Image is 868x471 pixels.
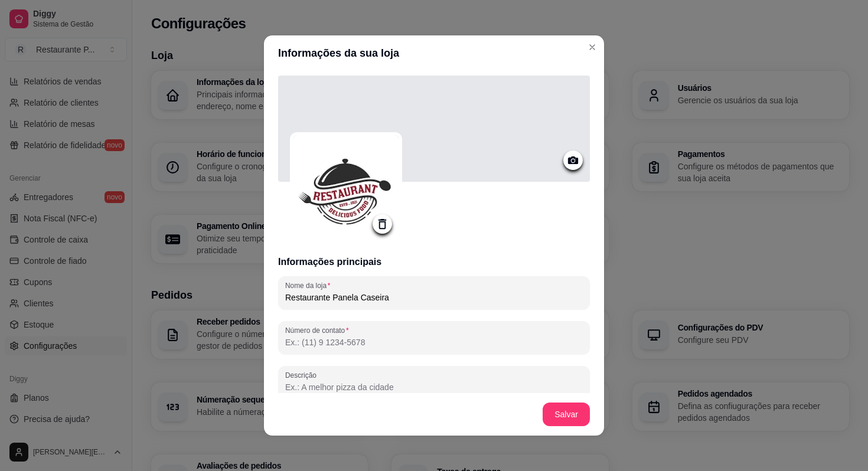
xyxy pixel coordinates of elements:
header: Informações da sua loja [264,35,604,71]
img: logo da loja [293,135,399,241]
button: Salvar [543,403,590,426]
button: Close [583,38,602,57]
input: Número de contato [285,336,583,348]
h3: Informações principais [278,255,590,269]
label: Nome da loja [285,280,334,290]
label: Descrição [285,370,321,380]
input: Nome da loja [285,292,583,303]
input: Descrição [285,381,583,393]
label: Número de contato [285,325,353,335]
